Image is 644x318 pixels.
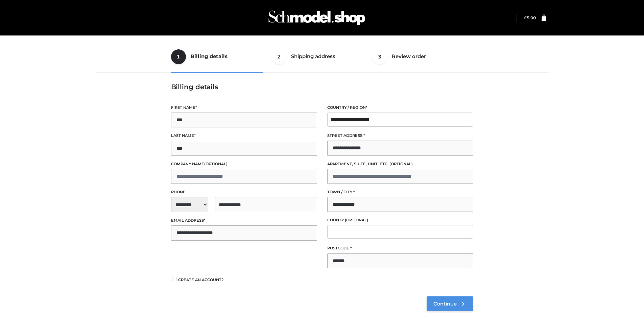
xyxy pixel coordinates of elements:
label: Town / City [327,189,473,195]
label: Email address [171,217,317,224]
span: Continue [433,301,457,307]
label: Company name [171,161,317,167]
span: (optional) [204,162,228,166]
bdi: 5.00 [524,15,536,20]
a: Continue [427,296,473,311]
label: First name [171,104,317,111]
span: Create an account? [178,277,224,282]
label: Postcode [327,245,473,251]
span: £ [524,15,527,20]
input: Create an account? [171,277,177,281]
label: Phone [171,189,317,195]
img: Schmodel Admin 964 [266,4,367,31]
label: Apartment, suite, unit, etc. [327,161,473,167]
label: Street address [327,132,473,139]
h3: Billing details [171,83,473,91]
a: £5.00 [524,15,536,20]
label: County [327,217,473,223]
label: Country / Region [327,104,473,111]
span: (optional) [345,218,368,222]
label: Last name [171,132,317,139]
span: (optional) [389,162,413,166]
